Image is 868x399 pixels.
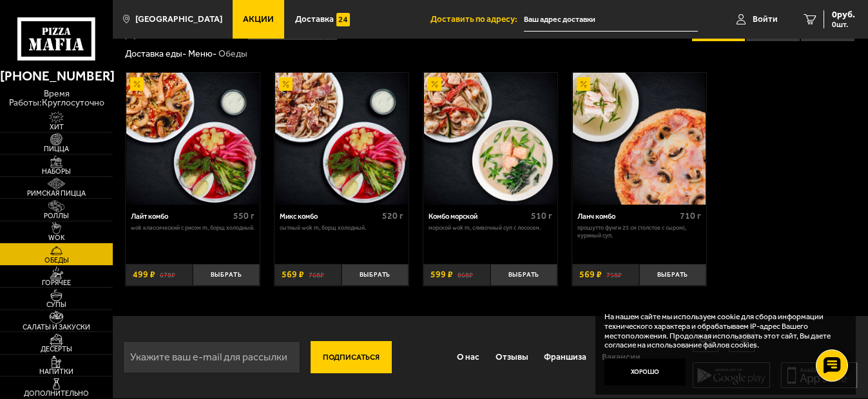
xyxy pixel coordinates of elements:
[487,342,535,372] a: Отзывы
[680,210,701,221] span: 710 г
[430,15,524,23] span: Доставить по адресу:
[309,270,324,279] s: 768 ₽
[429,224,553,231] p: Морской Wok M, Сливочный суп с лососем.
[135,15,222,23] span: [GEOGRAPHIC_DATA]
[311,341,392,373] button: Подписаться
[606,270,622,279] s: 758 ₽
[579,270,602,279] span: 569 ₽
[279,77,293,91] img: Акционный
[531,210,552,221] span: 510 г
[594,342,648,372] a: Вакансии
[573,73,706,205] img: Ланч комбо
[275,73,408,205] img: Микс комбо
[280,224,404,231] p: Сытный Wok M, Борщ холодный.
[275,73,409,205] a: АкционныйМикс комбо
[126,73,259,205] img: Лайт комбо
[604,312,839,349] p: На нашем сайте мы используем cookie для сбора информации технического характера и обрабатываем IP...
[429,212,528,221] div: Комбо морской
[336,13,350,26] img: 15daf4d41897b9f0e9f617042186c801.svg
[188,48,217,59] a: Меню-
[577,224,702,238] p: Прошутто Фунги 25 см (толстое с сыром), Куриный суп.
[282,270,304,279] span: 569 ₽
[577,212,677,221] div: Ланч комбо
[125,48,186,59] a: Доставка еды-
[572,73,706,205] a: АкционныйЛанч комбо
[382,210,403,221] span: 520 г
[430,270,453,279] span: 599 ₽
[125,25,238,39] h1: Доставка обедов
[490,264,557,286] button: Выбрать
[428,77,441,91] img: Акционный
[639,264,706,286] button: Выбрать
[577,77,590,91] img: Акционный
[295,15,334,23] span: Доставка
[342,264,409,286] button: Выбрать
[536,342,594,372] a: Франшиза
[832,21,855,28] span: 0 шт.
[123,341,300,373] input: Укажите ваш e-mail для рассылки
[424,73,557,205] img: Комбо морской
[280,212,380,221] div: Микс комбо
[458,270,473,279] s: 868 ₽
[753,15,778,23] span: Войти
[193,264,260,286] button: Выбрать
[423,73,557,205] a: АкционныйКомбо морской
[243,15,274,23] span: Акции
[233,210,255,221] span: 550 г
[160,270,175,279] s: 678 ₽
[524,8,697,32] input: Ваш адрес доставки
[449,342,487,372] a: О нас
[130,77,144,91] img: Акционный
[832,10,855,19] span: 0 руб.
[218,48,247,60] div: Обеды
[133,270,155,279] span: 499 ₽
[131,212,231,221] div: Лайт комбо
[131,224,255,231] p: Wok классический с рисом M, Борщ холодный.
[126,73,260,205] a: АкционныйЛайт комбо
[604,358,686,385] button: Хорошо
